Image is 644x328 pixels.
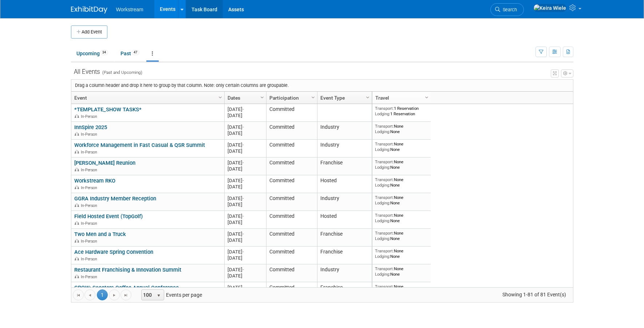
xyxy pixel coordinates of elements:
[375,266,428,277] div: None None
[375,177,428,188] div: None None
[228,201,263,208] div: [DATE]
[423,92,431,103] a: Column Settings
[84,289,95,300] a: Go to the previous page
[242,285,244,290] span: -
[375,124,428,134] div: None None
[266,175,317,193] td: Committed
[375,231,428,241] div: None None
[424,95,430,100] span: Column Settings
[228,160,263,166] div: [DATE]
[228,213,263,219] div: [DATE]
[375,141,428,152] div: None None
[228,92,261,104] a: Dates
[317,211,372,229] td: Hosted
[375,284,394,289] span: Transport:
[74,213,143,220] a: Field Hosted Event (TopGolf)
[266,282,317,300] td: Committed
[156,293,162,299] span: select
[269,92,312,104] a: Participation
[375,141,394,147] span: Transport:
[242,196,244,201] span: -
[74,267,181,273] a: Restaurant Franchising & Innovation Summit
[111,292,117,298] span: Go to the next page
[375,266,394,271] span: Transport:
[81,168,99,172] span: In-Person
[81,114,99,119] span: In-Person
[75,257,79,260] img: In-Person Event
[228,184,263,190] div: [DATE]
[258,92,266,103] a: Column Settings
[242,160,244,165] span: -
[242,178,244,183] span: -
[365,95,371,100] span: Column Settings
[375,213,394,218] span: Transport:
[75,168,79,171] img: In-Person Event
[75,203,79,207] img: In-Person Event
[73,289,84,300] a: Go to the first page
[375,111,390,116] span: Lodging:
[228,267,263,273] div: [DATE]
[228,255,263,261] div: [DATE]
[266,157,317,175] td: Committed
[317,229,372,247] td: Franchise
[74,231,126,237] a: Two Men and a Truck
[375,218,390,223] span: Lodging:
[375,236,390,241] span: Lodging:
[242,213,244,219] span: -
[75,150,79,153] img: In-Person Event
[74,249,153,255] a: Ace Hardware Spring Convention
[259,95,265,100] span: Column Settings
[71,47,114,60] a: Upcoming34
[495,289,573,300] span: Showing 1-81 of 81 Event(s)
[100,50,108,55] span: 34
[71,62,573,76] div: All Events
[375,177,394,182] span: Transport:
[533,4,566,12] img: Keira Wiele
[242,124,244,130] span: -
[116,7,143,12] span: Workstream
[75,221,79,225] img: In-Person Event
[228,148,263,154] div: [DATE]
[74,142,205,148] a: Workforce Management in Fast Casual & QSR Summit
[100,70,142,75] span: (Past and Upcoming)
[131,50,139,55] span: 47
[81,239,99,244] span: In-Person
[375,147,390,152] span: Lodging:
[375,254,390,259] span: Lodging:
[317,193,372,211] td: Industry
[375,200,390,205] span: Lodging:
[123,292,129,298] span: Go to the last page
[317,247,372,264] td: Franchise
[375,159,394,164] span: Transport:
[81,185,99,190] span: In-Person
[228,166,263,172] div: [DATE]
[375,106,394,111] span: Transport:
[266,229,317,247] td: Committed
[81,257,99,261] span: In-Person
[228,273,263,279] div: [DATE]
[217,95,223,100] span: Column Settings
[71,80,573,91] div: Drag a column header and drop it here to group by that column. Note: only certain columns are gro...
[228,177,263,184] div: [DATE]
[75,185,79,189] img: In-Person Event
[242,142,244,148] span: -
[242,107,244,112] span: -
[375,248,428,259] div: None None
[375,284,428,295] div: None None
[317,122,372,140] td: Industry
[242,249,244,255] span: -
[71,25,107,39] button: Add Event
[81,203,99,208] span: In-Person
[142,290,154,300] span: 100
[74,160,135,166] a: [PERSON_NAME] Reunion
[115,47,145,60] a: Past47
[317,175,372,193] td: Hosted
[228,124,263,130] div: [DATE]
[375,272,390,277] span: Lodging:
[228,219,263,225] div: [DATE]
[375,183,390,188] span: Lodging:
[81,150,99,155] span: In-Person
[266,247,317,264] td: Committed
[97,289,108,300] span: 1
[375,165,390,170] span: Lodging:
